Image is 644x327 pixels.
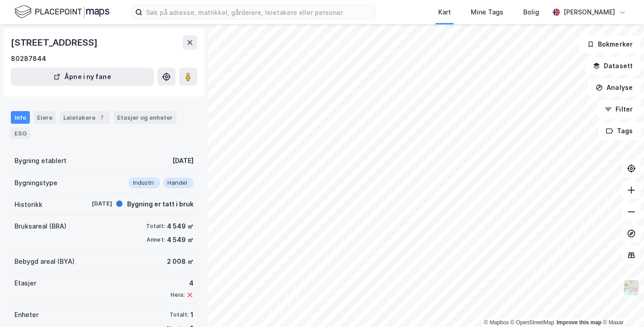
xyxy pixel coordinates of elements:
div: [PERSON_NAME] [563,7,615,18]
div: Bygning etablert [14,155,66,166]
a: Improve this map [557,319,601,326]
div: Bygning er tatt i bruk [127,199,194,210]
div: Info [11,111,30,124]
div: [DATE] [172,155,194,166]
a: Mapbox [484,319,509,326]
div: Heis: [170,291,185,299]
div: Bolig [523,7,539,18]
button: Analyse [588,79,640,97]
div: Bebygd areal (BYA) [14,256,75,267]
div: Eiere [33,111,56,124]
div: 7 [97,113,106,122]
img: logo.f888ab2527a4732fd821a326f86c7f29.svg [14,4,109,20]
div: 4 549 ㎡ [167,221,194,232]
div: 4 549 ㎡ [167,234,194,245]
div: Kart [438,7,451,18]
input: Søk på adresse, matrikkel, gårdeiere, leietakere eller personer [142,5,375,19]
div: [DATE] [76,200,112,208]
div: [STREET_ADDRESS] [11,35,99,50]
div: Bruksareal (BRA) [14,221,66,232]
div: Leietakere [60,111,110,124]
div: Historikk [14,199,43,210]
div: Annet: [147,236,165,243]
img: Z [623,279,640,296]
button: Tags [598,122,640,140]
div: ESG [11,127,30,139]
div: 2 008 ㎡ [167,256,194,267]
div: Kontrollprogram for chat [599,284,644,327]
button: Åpne i ny fane [11,68,154,86]
button: Filter [597,100,640,118]
div: Etasjer [14,278,36,289]
button: Bokmerker [579,35,640,53]
iframe: Chat Widget [599,284,644,327]
div: 80287844 [11,53,46,64]
div: Totalt: [146,223,165,230]
div: 1 [190,309,194,320]
a: OpenStreetMap [511,319,554,326]
div: Totalt: [170,311,189,318]
div: Bygningstype [14,178,57,188]
button: Datasett [585,57,640,75]
div: Etasjer og enheter [117,113,173,121]
div: 4 [170,278,194,289]
div: Mine Tags [471,7,503,18]
div: Enheter [14,309,38,320]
